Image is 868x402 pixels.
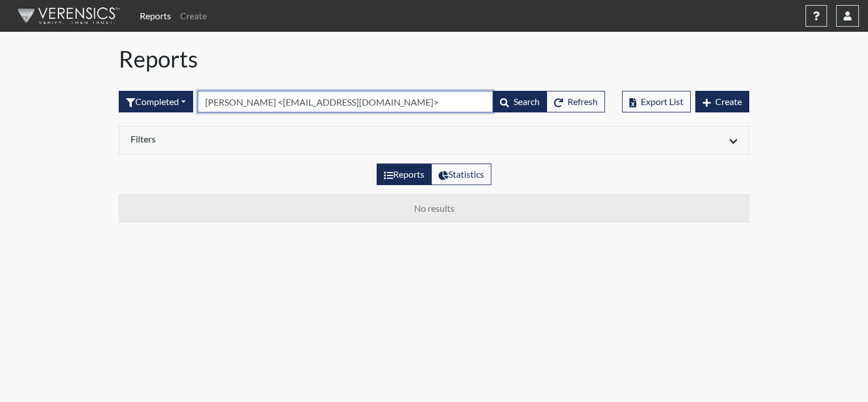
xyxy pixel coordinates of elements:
span: Export List [641,96,683,107]
input: Search by Registration ID, Interview Number, or Investigation Name. [198,91,493,112]
h1: Reports [119,45,749,73]
div: Filter by interview status [119,91,193,112]
label: View the list of reports [377,164,432,185]
button: Export List [622,91,691,112]
span: Create [715,96,742,107]
a: Reports [135,5,176,27]
label: View statistics about completed interviews [431,164,491,185]
a: Create [176,5,211,27]
h6: Filters [131,133,425,144]
span: Search [514,96,540,107]
button: Completed [119,91,193,112]
button: Create [695,91,749,112]
button: Search [493,91,547,112]
span: Refresh [567,96,598,107]
td: No results [119,195,749,223]
button: Refresh [546,91,605,112]
div: Click to expand/collapse filters [122,133,746,147]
